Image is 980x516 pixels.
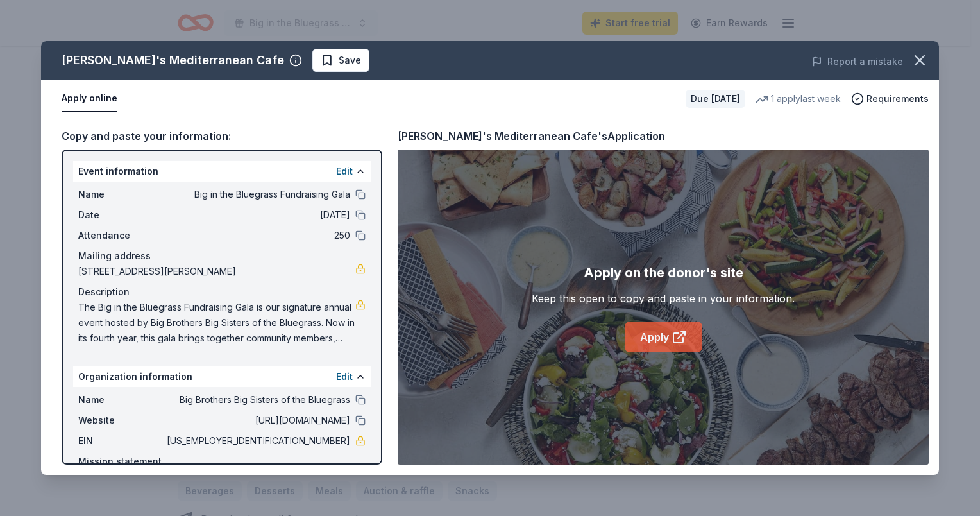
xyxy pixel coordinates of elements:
div: Mailing address [78,248,366,264]
div: Copy and paste your information: [62,128,382,144]
span: Requirements [866,91,929,107]
button: Apply online [62,85,117,112]
span: 250 [164,228,350,243]
a: Apply [625,322,702,352]
button: Edit [336,164,353,179]
div: Mission statement [78,454,366,469]
div: Description [78,284,366,300]
span: [US_EMPLOYER_IDENTIFICATION_NUMBER] [164,433,350,449]
span: [STREET_ADDRESS][PERSON_NAME] [78,264,355,279]
button: Save [312,49,369,72]
div: 1 apply last week [756,91,841,107]
span: [URL][DOMAIN_NAME] [164,413,350,428]
div: Apply on the donor's site [584,262,743,283]
button: Edit [336,369,353,384]
span: Name [78,187,164,202]
div: Keep this open to copy and paste in your information. [532,291,795,306]
span: Name [78,392,164,408]
button: Report a mistake [812,54,903,69]
div: [PERSON_NAME]'s Mediterranean Cafe [62,50,284,71]
button: Requirements [851,91,929,107]
span: Attendance [78,228,164,243]
div: [PERSON_NAME]'s Mediterranean Cafe's Application [398,128,665,144]
span: The Big in the Bluegrass Fundraising Gala is our signature annual event hosted by Big Brothers Bi... [78,300,355,346]
span: Big in the Bluegrass Fundraising Gala [164,187,350,202]
span: Website [78,413,164,428]
span: EIN [78,433,164,449]
span: Date [78,207,164,223]
span: Save [339,53,361,68]
div: Event information [73,161,371,182]
div: Due [DATE] [686,90,745,108]
span: Big Brothers Big Sisters of the Bluegrass [164,392,350,408]
span: [DATE] [164,207,350,223]
div: Organization information [73,366,371,387]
